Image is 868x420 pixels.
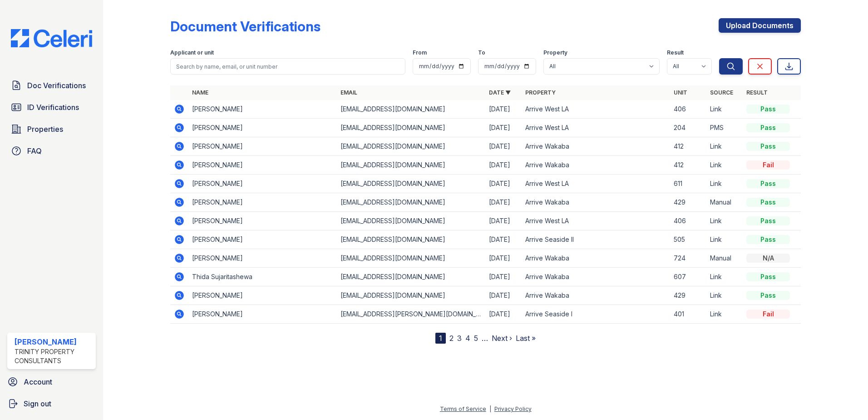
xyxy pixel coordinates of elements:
[24,376,52,387] span: Account
[522,193,670,212] td: Arrive Wakaba
[746,254,790,263] div: N/A
[710,89,733,96] a: Source
[4,29,99,47] img: CE_Logo_Blue-a8612792a0a2168367f1c8372b55b34899dd931a85d93a1a3d3e32e68fde9ad4.png
[670,305,706,324] td: 401
[188,137,337,156] td: [PERSON_NAME]
[706,305,743,324] td: Link
[7,76,96,95] a: Doc Verifications
[522,230,670,249] td: Arrive Seaside II
[522,137,670,156] td: Arrive Wakaba
[27,80,86,91] span: Doc Verifications
[485,100,522,119] td: [DATE]
[522,100,670,119] td: Arrive West LA
[746,89,768,96] a: Result
[465,334,470,343] a: 4
[670,286,706,305] td: 429
[706,212,743,230] td: Link
[188,156,337,175] td: [PERSON_NAME]
[188,212,337,230] td: [PERSON_NAME]
[670,137,706,156] td: 412
[746,216,790,225] div: Pass
[522,249,670,268] td: Arrive Wakaba
[485,212,522,230] td: [DATE]
[337,156,485,175] td: [EMAIL_ADDRESS][DOMAIN_NAME]
[746,291,790,300] div: Pass
[670,230,706,249] td: 505
[485,305,522,324] td: [DATE]
[485,137,522,156] td: [DATE]
[670,249,706,268] td: 724
[522,212,670,230] td: Arrive West LA
[746,105,790,114] div: Pass
[670,212,706,230] td: 406
[706,175,743,193] td: Link
[746,235,790,244] div: Pass
[670,193,706,212] td: 429
[188,100,337,119] td: [PERSON_NAME]
[7,98,96,116] a: ID Verifications
[337,175,485,193] td: [EMAIL_ADDRESS][DOMAIN_NAME]
[746,179,790,188] div: Pass
[485,249,522,268] td: [DATE]
[15,347,92,365] div: Trinity Property Consultants
[449,334,454,343] a: 2
[7,120,96,138] a: Properties
[188,305,337,324] td: [PERSON_NAME]
[522,175,670,193] td: Arrive West LA
[457,334,462,343] a: 3
[337,230,485,249] td: [EMAIL_ADDRESS][DOMAIN_NAME]
[4,373,99,391] a: Account
[188,249,337,268] td: [PERSON_NAME]
[24,398,51,409] span: Sign out
[489,89,511,96] a: Date ▼
[746,142,790,151] div: Pass
[706,156,743,175] td: Link
[522,305,670,324] td: Arrive Seaside I
[192,89,208,96] a: Name
[188,230,337,249] td: [PERSON_NAME]
[522,119,670,137] td: Arrive West LA
[525,89,556,96] a: Property
[337,212,485,230] td: [EMAIL_ADDRESS][DOMAIN_NAME]
[543,49,567,56] label: Property
[746,310,790,319] div: Fail
[494,405,532,412] a: Privacy Policy
[746,198,790,207] div: Pass
[337,305,485,324] td: [EMAIL_ADDRESS][PERSON_NAME][DOMAIN_NAME]
[485,119,522,137] td: [DATE]
[706,249,743,268] td: Manual
[746,123,790,132] div: Pass
[706,193,743,212] td: Manual
[706,100,743,119] td: Link
[522,156,670,175] td: Arrive Wakaba
[522,286,670,305] td: Arrive Wakaba
[485,286,522,305] td: [DATE]
[170,49,214,56] label: Applicant or unit
[522,268,670,286] td: Arrive Wakaba
[170,58,405,75] input: Search by name, email, or unit number
[667,49,684,56] label: Result
[516,334,536,343] a: Last »
[670,100,706,119] td: 406
[337,100,485,119] td: [EMAIL_ADDRESS][DOMAIN_NAME]
[27,124,63,135] span: Properties
[27,102,79,113] span: ID Verifications
[492,334,512,343] a: Next ›
[188,286,337,305] td: [PERSON_NAME]
[4,395,99,413] a: Sign out
[188,268,337,286] td: Thida Sujaritashewa
[413,49,427,56] label: From
[340,89,357,96] a: Email
[188,119,337,137] td: [PERSON_NAME]
[746,160,790,170] div: Fail
[7,142,96,160] a: FAQ
[719,18,801,33] a: Upload Documents
[337,249,485,268] td: [EMAIL_ADDRESS][DOMAIN_NAME]
[706,286,743,305] td: Link
[706,119,743,137] td: PMS
[337,119,485,137] td: [EMAIL_ADDRESS][DOMAIN_NAME]
[170,18,321,35] div: Document Verifications
[478,49,485,56] label: To
[440,405,486,412] a: Terms of Service
[746,272,790,281] div: Pass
